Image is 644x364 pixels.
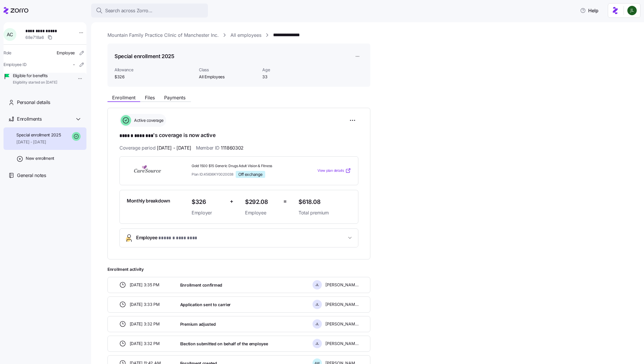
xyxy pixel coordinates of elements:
span: J L [315,283,319,287]
span: Employer [192,209,225,216]
span: Employee ID [4,62,27,67]
span: Eligible for benefits [13,73,57,79]
a: Mountain Family Practice Clinic of Manchester Inc. [107,32,219,39]
span: [DATE] - [DATE] [16,139,61,145]
span: Enrollments [17,115,41,123]
span: Help [580,7,598,14]
span: $618.08 [298,197,351,207]
span: Special enrollment 2025 [16,132,61,138]
h1: 's coverage is now active [119,131,358,140]
span: [PERSON_NAME] [325,301,359,307]
span: Class [199,67,258,73]
span: 111860302 [221,144,244,152]
span: [PERSON_NAME] [325,341,359,346]
span: Enrollment [112,95,136,100]
span: $326 [114,74,194,80]
span: All Employees [199,74,258,80]
span: $292.08 [245,197,279,207]
span: Files [145,95,155,100]
span: [PERSON_NAME] [325,321,359,327]
button: Help [575,5,603,16]
span: 33 [262,74,321,80]
span: [DATE] 3:33 PM [130,301,160,307]
span: Total premium [298,209,351,216]
span: Role [4,50,11,56]
span: Employee [57,50,75,56]
span: Enrollment confirmed [180,282,222,288]
span: View plan details [317,168,344,174]
span: $326 [192,197,225,207]
span: Off exchange [238,172,263,177]
span: [DATE] 3:32 PM [130,321,160,327]
span: Enrollment activity [107,266,370,272]
span: Member ID [196,144,244,152]
button: Search across Zorro... [91,4,208,18]
span: [DATE] 3:32 PM [130,341,160,346]
span: Age [262,67,321,73]
span: Premium adjusted [180,321,216,327]
span: New enrollment [26,155,54,161]
span: Allowance [114,67,194,73]
span: Plan ID: 45636KY0020038 [192,172,233,177]
span: = [283,197,287,206]
span: 68e718a6 [25,34,44,40]
span: A C [7,32,13,37]
a: View plan details [317,168,351,174]
span: Gold 1500 $15 Generic Drugs Adult Vision & Fitness [192,164,294,169]
span: Application sent to carrier [180,302,231,308]
h1: Special enrollment 2025 [114,53,174,60]
img: CareSource [127,164,169,177]
span: [DATE] 3:35 PM [130,282,159,288]
span: Search across Zorro... [105,7,152,14]
span: J L [315,303,319,306]
span: Personal details [17,99,50,106]
span: J L [315,323,319,326]
span: Employee [245,209,279,216]
span: Coverage period [119,144,191,152]
span: J L [315,342,319,345]
span: - [73,62,75,67]
span: [DATE] - [DATE] [157,144,191,152]
span: Employee [136,234,197,242]
span: Eligibility started on [DATE] [13,80,57,85]
span: Active coverage [132,117,164,123]
a: All employees [230,32,261,39]
span: General notes [17,172,46,179]
span: [PERSON_NAME] [325,282,359,288]
span: + [230,197,233,206]
span: Monthly breakdown [127,197,170,204]
span: Payments [164,95,185,100]
span: Election submitted on behalf of the employee [180,341,268,347]
img: d9b9d5af0451fe2f8c405234d2cf2198 [627,6,637,15]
